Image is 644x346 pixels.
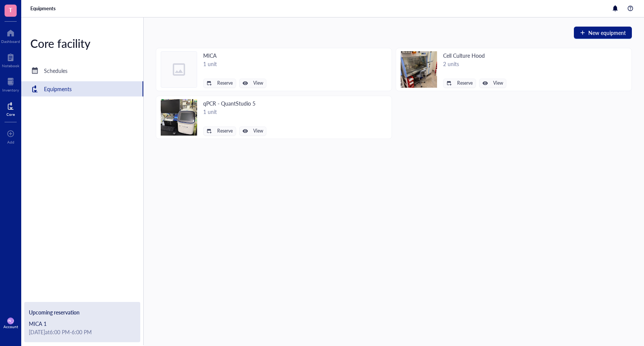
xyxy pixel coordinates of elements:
img: qPCR - QuantStudio 5 [161,99,197,136]
div: Cell Culture Hood [443,51,506,60]
img: Cell Culture Hood [401,51,437,88]
span: Reserve [217,81,233,86]
button: New equipment [574,27,632,39]
button: View [479,79,506,88]
span: Reserve [457,81,473,86]
button: View [239,79,266,88]
a: Dashboard [1,27,20,44]
div: qPCR - QuantStudio 5 [203,99,266,107]
button: Reserve [203,79,236,88]
a: Equipments [30,5,57,12]
span: T [9,5,13,14]
div: MICA 1 [29,319,136,328]
span: New equipment [588,30,626,36]
div: Upcoming reservation [29,308,136,316]
button: View [239,126,266,136]
div: Dashboard [1,39,20,44]
a: Schedules [21,63,143,78]
span: View [253,128,263,134]
div: 2 units [443,60,506,68]
div: [DATE] at 6:00 PM - 6:00 PM [29,328,136,336]
a: Equipments [21,81,143,96]
a: Core [6,100,15,117]
div: 1 unit [203,60,266,68]
div: Account [3,324,18,329]
span: View [253,81,263,86]
div: Schedules [44,66,67,75]
div: Add [7,140,14,144]
button: Reserve [203,126,236,136]
button: Reserve [443,79,476,88]
div: Notebook [2,63,19,68]
a: Inventory [2,76,19,92]
div: Inventory [2,88,19,92]
span: View [493,81,503,86]
a: Notebook [2,51,19,68]
div: 1 unit [203,107,266,116]
div: MICA [203,51,266,60]
div: Core facility [21,36,143,51]
div: Core [6,112,15,117]
span: Reserve [217,128,233,134]
div: Equipments [44,85,72,93]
